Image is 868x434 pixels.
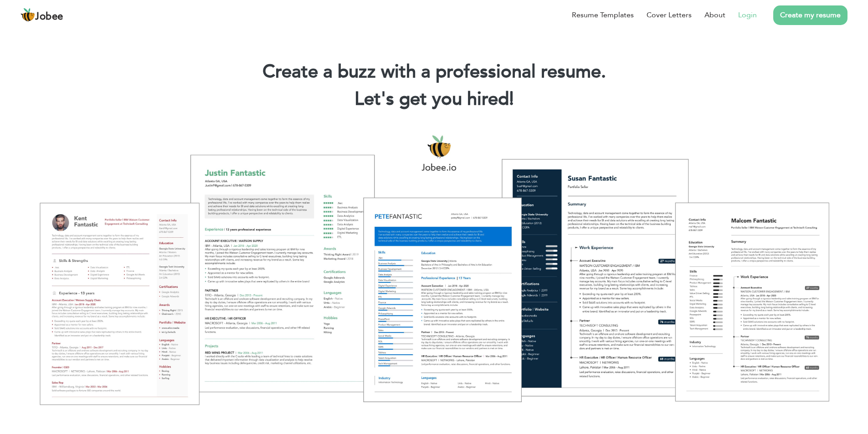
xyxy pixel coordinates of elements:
a: Jobee [21,8,63,22]
span: Jobee [35,12,63,22]
a: Cover Letters [647,10,692,20]
img: jobee.io [21,8,35,22]
span: | [509,87,514,112]
a: Resume Templates [572,10,634,20]
a: Create my resume [773,5,847,25]
h1: Create a buzz with a professional resume. [14,60,854,84]
span: get you hired! [399,87,514,112]
a: About [704,10,725,20]
h2: Let's [14,87,854,111]
a: Login [738,10,757,20]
